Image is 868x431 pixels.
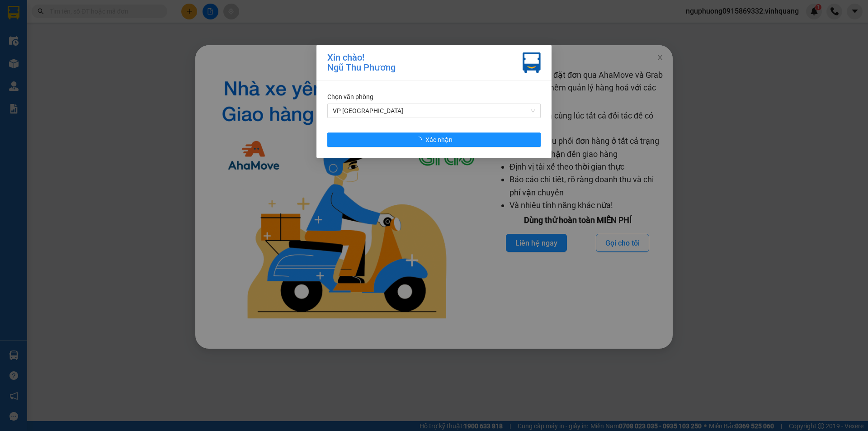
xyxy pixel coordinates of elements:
span: loading [415,137,425,143]
span: Xác nhận [425,135,453,145]
div: Xin chào! Ngũ Thu Phương [327,52,396,73]
span: VP PHÚ SƠN [333,104,535,118]
img: vxr-icon [523,52,541,73]
div: Chọn văn phòng [327,92,541,102]
button: Xác nhận [327,133,541,147]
